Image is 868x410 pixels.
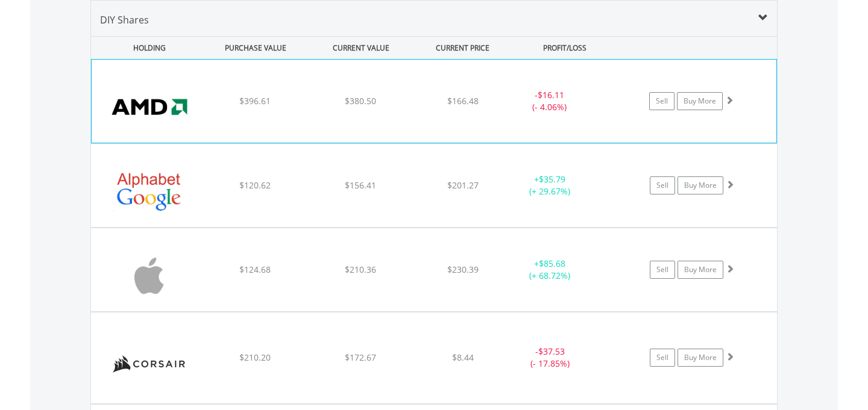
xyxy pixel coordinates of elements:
span: $380.50 [345,95,376,107]
a: Buy More [678,261,723,279]
a: Buy More [678,176,723,194]
div: HOLDING [92,37,201,59]
div: PROFIT/LOSS [513,37,616,59]
span: $120.62 [239,179,271,191]
span: $16.11 [538,89,564,101]
span: $8.44 [452,352,474,363]
span: $396.61 [239,95,271,107]
div: - (- 17.85%) [505,346,596,370]
a: Sell [650,261,675,279]
div: CURRENT PRICE [415,37,511,59]
span: $201.27 [447,179,479,191]
div: + (+ 68.72%) [505,258,596,282]
a: Sell [650,349,675,367]
a: Sell [649,92,675,110]
div: + (+ 29.67%) [505,173,596,197]
img: EQU.US.AAPL.png [97,243,201,308]
span: $230.39 [447,264,479,275]
span: $124.68 [239,264,271,275]
span: $156.41 [345,179,376,191]
a: Buy More [678,349,723,367]
div: - (- 4.06%) [505,89,595,113]
img: EQU.US.GOOGL.png [97,159,201,224]
span: $210.36 [345,264,376,275]
span: $210.20 [239,352,271,363]
span: $166.48 [447,95,479,107]
a: Sell [650,176,675,194]
span: $37.53 [538,346,565,357]
a: Buy More [677,92,723,110]
div: CURRENT VALUE [309,37,412,59]
span: $172.67 [345,352,376,363]
span: DIY Shares [100,13,149,26]
div: PURCHASE VALUE [204,37,307,59]
img: EQU.US.AMD.png [98,75,201,140]
span: $35.79 [539,173,565,185]
img: EQU.US.CRSR.png [97,328,201,400]
span: $85.68 [539,258,565,269]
